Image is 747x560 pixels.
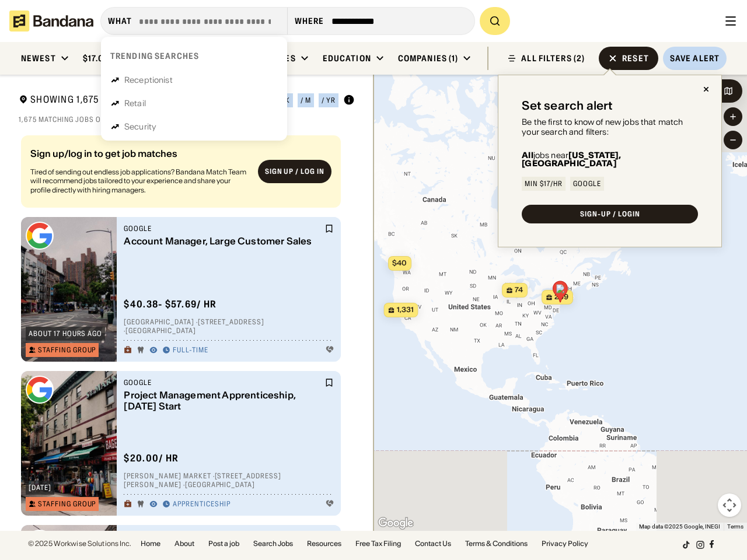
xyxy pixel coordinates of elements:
span: Map data ©2025 Google, INEGI [639,523,720,530]
div: Staffing Group [38,346,96,353]
div: Min $17/hr [525,180,563,187]
a: Home [141,540,160,547]
div: Full-time [173,346,208,355]
div: ALL FILTERS (2) [521,54,585,62]
img: Google logo [26,530,54,558]
a: Open this area in Google Maps (opens a new window) [376,516,415,531]
div: Showing 1,675 Verified Jobs [19,93,229,108]
div: Where [295,16,324,26]
div: Save Alert [670,53,720,64]
div: / yr [322,97,336,104]
div: Account Manager, Large Customer Sales [124,236,322,247]
div: Sign up/log in to get job matches [30,149,249,167]
div: Receptionist [124,76,173,84]
div: $17.00 / hour [83,53,140,64]
div: [PERSON_NAME] Market · [STREET_ADDRESS][PERSON_NAME] · [GEOGRAPHIC_DATA] [124,471,334,489]
div: Google [124,378,322,387]
span: 74 [515,285,523,295]
button: Map camera controls [718,494,741,517]
b: All [522,150,533,160]
span: $40 [392,258,407,267]
div: jobs near [522,151,698,167]
div: Reset [622,54,649,62]
div: $ 20.00 / hr [124,452,179,464]
a: About [174,540,194,547]
img: Google logo [26,222,54,250]
div: what [108,16,132,26]
div: [GEOGRAPHIC_DATA] · [STREET_ADDRESS] · [GEOGRAPHIC_DATA] [124,317,334,335]
div: SIGN-UP / LOGIN [580,211,640,218]
div: Newest [21,53,56,64]
a: Search Jobs [253,540,293,547]
a: Privacy Policy [542,540,588,547]
a: Post a job [208,540,239,547]
div: Sign up / Log in [265,167,324,177]
a: Free Tax Filing [355,540,401,547]
div: / m [301,97,311,104]
div: Trending searches [110,51,199,61]
span: 1,331 [397,305,414,315]
a: Resources [307,540,341,547]
div: Tired of sending out endless job applications? Bandana Match Team will recommend jobs tailored to... [30,167,249,195]
b: [US_STATE], [GEOGRAPHIC_DATA] [522,150,621,169]
img: Bandana logotype [9,10,93,32]
div: Education [323,53,371,64]
img: Google logo [26,376,54,404]
div: Google [124,224,322,233]
div: Set search alert [522,99,613,113]
div: Google [573,180,601,187]
div: Security [124,123,156,131]
div: Apprenticeship [173,500,230,509]
div: $ 40.38 - $57.69 / hr [124,298,217,310]
div: Project Management Apprenticeship, [DATE] Start [124,390,322,412]
a: Terms (opens in new tab) [727,523,743,530]
div: [DATE] [29,484,51,491]
div: Staffing Group [38,501,96,508]
a: Terms & Conditions [465,540,528,547]
div: Be the first to know of new jobs that match your search and filters: [522,117,698,137]
div: Retail [124,99,146,107]
div: © 2025 Workwise Solutions Inc. [28,540,131,547]
img: Google [376,516,415,531]
div: grid [19,131,355,531]
a: Contact Us [415,540,451,547]
div: Companies (1) [398,53,459,64]
div: about 17 hours ago [29,330,102,337]
div: 1,675 matching jobs on [DOMAIN_NAME] [19,115,355,124]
